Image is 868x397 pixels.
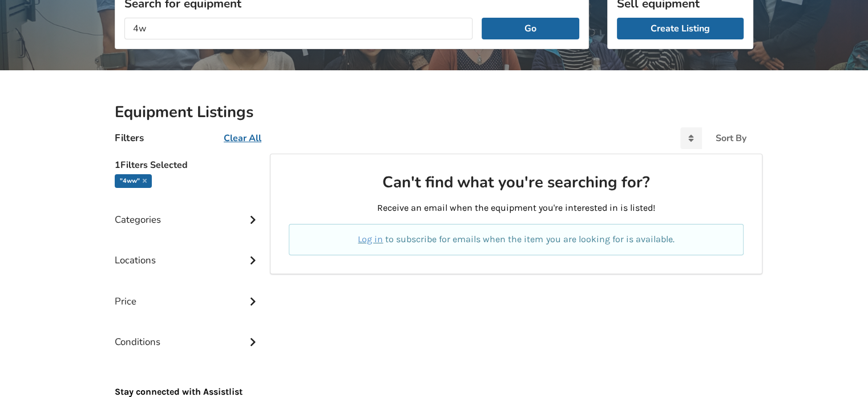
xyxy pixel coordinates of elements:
[224,132,261,145] u: Clear All
[115,272,261,313] div: Price
[617,18,744,39] a: Create Listing
[302,233,730,246] p: to subscribe for emails when the item you are looking for is available.
[716,134,746,143] div: Sort By
[124,18,473,39] input: I am looking for...
[115,231,261,272] div: Locations
[115,191,261,231] div: Categories
[289,173,744,193] h2: Can't find what you're searching for?
[115,313,261,354] div: Conditions
[115,102,753,122] h2: Equipment Listings
[115,131,144,145] h4: Filters
[482,18,579,39] button: Go
[358,234,383,244] a: Log in
[289,202,744,215] p: Receive an email when the equipment you're interested in is listed!
[115,154,261,174] h5: 1 Filters Selected
[115,174,152,188] div: "4ww"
